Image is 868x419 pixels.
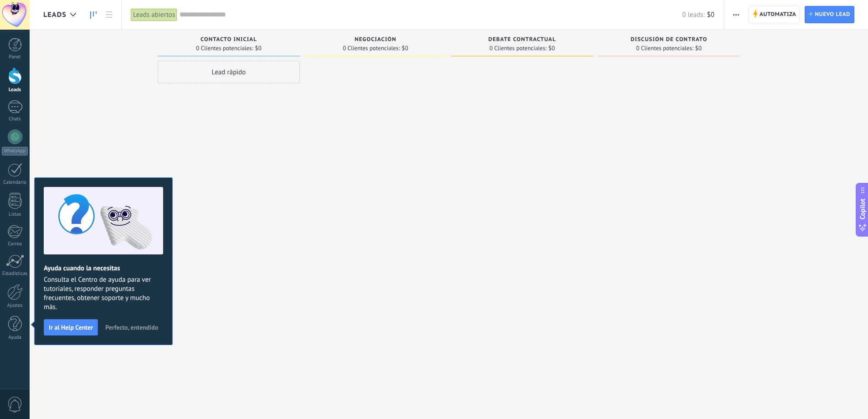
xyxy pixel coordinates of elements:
div: Lead rápido [158,61,300,83]
a: Leads [86,6,101,24]
div: Listas [2,212,28,217]
div: Discusión de contrato [602,36,735,44]
span: Debate contractual [488,36,556,43]
a: Lista [101,6,117,24]
div: Contacto inicial [162,36,295,44]
span: 0 Clientes potenciales: [489,46,546,51]
span: Automatiza [760,6,796,23]
span: Perfecto, entendido [105,324,158,331]
div: Leads [2,87,28,93]
div: Correo [2,241,28,247]
div: Chats [2,116,28,122]
span: $0 [549,46,555,51]
button: Ir al Help Center [44,319,98,336]
span: $0 [707,10,714,19]
span: 0 Clientes potenciales: [196,46,253,51]
span: 0 Clientes potenciales: [343,46,400,51]
div: Estadísticas [2,271,28,277]
div: Debate contractual [456,36,589,44]
span: Nuevo lead [815,6,850,23]
div: Ayuda [2,335,28,341]
div: Leads abiertos [131,8,177,21]
button: Perfecto, entendido [101,321,162,334]
span: $0 [255,46,262,51]
span: $0 [402,46,408,51]
span: Consulta el Centro de ayuda para ver tutoriales, responder preguntas frecuentes, obtener soporte ... [44,275,163,312]
a: Nuevo lead [805,6,854,23]
span: Contacto inicial [200,36,257,43]
h2: Ayuda cuando la necesitas [44,264,163,273]
a: Automatiza [749,6,801,23]
div: Calendario [2,180,28,186]
div: Negociación [309,36,442,44]
span: 0 leads: [682,10,704,19]
div: Ajustes [2,303,28,309]
span: $0 [695,46,702,51]
span: Discusión de contrato [631,36,707,43]
span: Negociación [354,36,396,43]
div: Panel [2,54,28,60]
span: Ir al Help Center [49,324,93,331]
button: Más [729,6,743,23]
span: 0 Clientes potenciales: [636,46,693,51]
span: Leads [43,10,67,19]
span: Copilot [858,198,867,219]
div: WhatsApp [2,147,28,155]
